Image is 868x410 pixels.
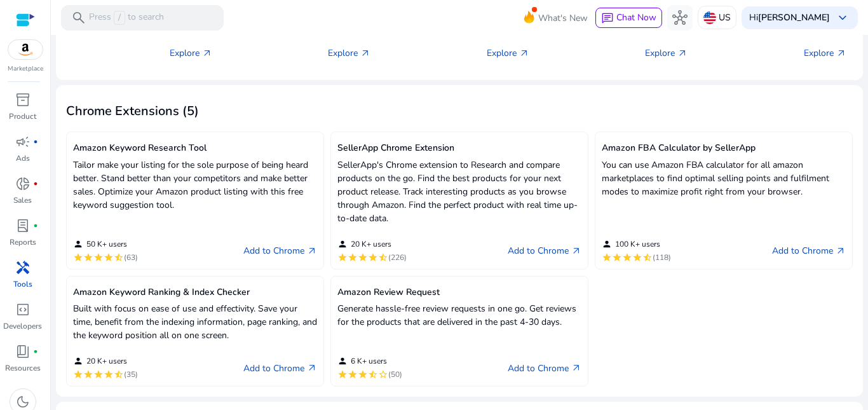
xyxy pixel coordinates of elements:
mat-icon: star [104,252,114,263]
mat-icon: star [348,252,358,263]
a: Add to Chromearrow_outward [508,243,581,259]
a: Add to Chromearrow_outward [243,243,317,259]
span: arrow_outward [571,363,581,373]
p: Explore [487,46,529,60]
mat-icon: person [73,239,83,249]
mat-icon: star_half [368,369,378,379]
span: 20 K+ users [86,356,127,366]
span: donut_small [15,176,31,191]
mat-icon: star [632,252,642,263]
button: chatChat Now [595,8,662,28]
p: Tools [13,278,32,290]
p: Hi [749,13,830,22]
span: keyboard_arrow_down [835,10,850,25]
img: amazon.svg [8,40,43,59]
p: Explore [170,46,212,60]
mat-icon: star [83,369,93,379]
span: / [114,11,125,25]
p: Tailor make your listing for the sole purpose of being heard better. Stand better than your compe... [73,158,317,212]
span: arrow_outward [307,363,317,373]
mat-icon: star_half [114,252,124,263]
p: Press to search [89,11,164,25]
span: (35) [124,369,138,379]
mat-icon: star [104,369,114,379]
span: fiber_manual_record [33,349,38,354]
span: arrow_outward [836,48,846,58]
span: handyman [15,260,31,275]
p: Resources [5,362,41,374]
p: Explore [328,46,370,60]
span: code_blocks [15,302,31,317]
mat-icon: person [602,239,612,249]
span: (226) [388,252,407,263]
span: arrow_outward [202,48,212,58]
span: 20 K+ users [351,239,391,249]
mat-icon: star_half [114,369,124,379]
span: search [71,10,86,25]
h3: Chrome Extensions (5) [66,104,199,119]
span: (118) [653,252,671,263]
mat-icon: star [337,369,348,379]
span: hub [672,10,688,25]
p: Built with focus on ease of use and effectivity. Save your time, benefit from the indexing inform... [73,302,317,342]
span: fiber_manual_record [33,181,38,186]
span: Chat Now [616,11,656,24]
a: Add to Chromearrow_outward [772,243,846,259]
mat-icon: star [348,369,358,379]
span: arrow_outward [571,246,581,256]
mat-icon: star [612,252,622,263]
mat-icon: person [337,356,348,366]
span: dark_mode [15,394,31,409]
p: Marketplace [8,64,43,74]
mat-icon: person [73,356,83,366]
h5: Amazon Keyword Ranking & Index Checker [73,287,317,298]
span: 50 K+ users [86,239,127,249]
p: You can use Amazon FBA calculator for all amazon marketplaces to find optimal selling points and ... [602,158,846,198]
mat-icon: star_half [642,252,653,263]
span: 6 K+ users [351,356,387,366]
p: Sales [13,195,32,206]
mat-icon: star [83,252,93,263]
p: SellerApp's Chrome extension to Research and compare products on the go. Find the best products f... [337,158,581,225]
mat-icon: star [358,252,368,263]
span: arrow_outward [307,246,317,256]
mat-icon: star [622,252,632,263]
span: campaign [15,134,31,149]
span: lab_profile [15,218,31,233]
p: Reports [10,236,36,248]
span: fiber_manual_record [33,139,38,144]
mat-icon: star [337,252,348,263]
img: us.svg [703,11,716,24]
span: inventory_2 [15,92,31,107]
h5: Amazon Review Request [337,287,581,298]
a: Add to Chromearrow_outward [243,360,317,376]
p: Developers [3,320,42,332]
span: chat [601,12,614,25]
p: US [719,6,731,29]
mat-icon: star_border [378,369,388,379]
button: hub [667,5,693,31]
span: arrow_outward [677,48,688,58]
span: (63) [124,252,138,263]
span: What's New [538,7,588,29]
mat-icon: star_half [378,252,388,263]
b: [PERSON_NAME] [758,11,830,24]
mat-icon: star [93,252,104,263]
mat-icon: star [358,369,368,379]
p: Explore [804,46,846,60]
mat-icon: star [602,252,612,263]
h5: SellerApp Chrome Extension [337,143,581,154]
span: fiber_manual_record [33,223,38,228]
p: Generate hassle-free review requests in one go. Get reviews for the products that are delivered i... [337,302,581,329]
mat-icon: person [337,239,348,249]
mat-icon: star [93,369,104,379]
h5: Amazon FBA Calculator by SellerApp [602,143,846,154]
span: arrow_outward [519,48,529,58]
p: Explore [645,46,688,60]
span: arrow_outward [836,246,846,256]
a: Add to Chromearrow_outward [508,360,581,376]
span: 100 K+ users [615,239,660,249]
mat-icon: star [368,252,378,263]
h5: Amazon Keyword Research Tool [73,143,317,154]
p: Product [9,111,36,122]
